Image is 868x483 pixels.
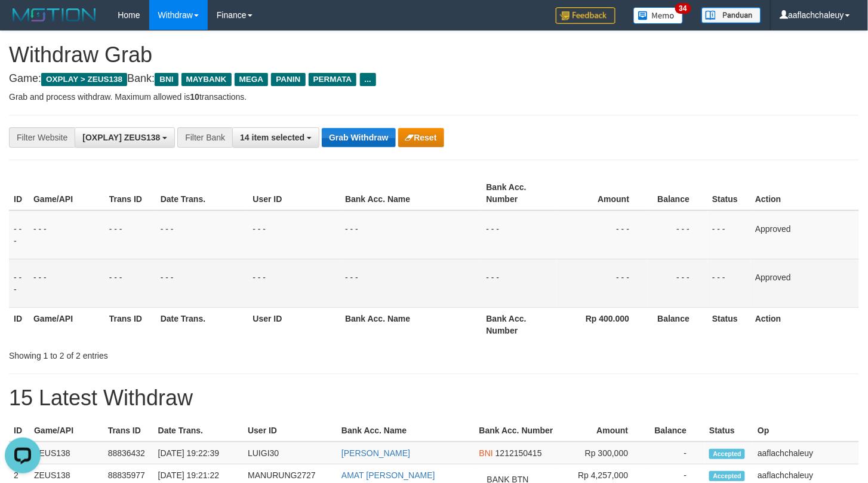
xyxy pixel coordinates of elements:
[153,420,244,442] th: Date Trans.
[341,470,435,480] a: AMAT [PERSON_NAME]
[750,259,859,307] td: Approved
[340,307,481,341] th: Bank Acc. Name
[9,307,29,341] th: ID
[647,176,707,210] th: Balance
[475,420,558,442] th: Bank Acc. Number
[707,259,750,307] td: - - -
[9,91,859,103] p: Grab and process withdraw. Maximum allowed is transactions.
[479,448,493,458] span: BNI
[9,420,29,442] th: ID
[557,210,647,259] td: - - -
[82,133,160,142] span: [OXPLAY] ZEUS138
[9,345,353,362] div: Showing 1 to 2 of 2 entries
[155,73,178,86] span: BNI
[707,176,750,210] th: Status
[181,73,232,86] span: MAYBANK
[271,73,305,86] span: PANIN
[495,448,542,458] span: Copy 1212150415 to clipboard
[707,210,750,259] td: - - -
[675,3,691,14] span: 34
[341,448,410,458] a: [PERSON_NAME]
[647,307,707,341] th: Balance
[156,210,248,259] td: - - -
[75,127,175,148] button: [OXPLAY] ZEUS138
[633,7,684,24] img: Button%20Memo.svg
[104,259,156,307] td: - - -
[9,386,859,410] h1: 15 Latest Withdraw
[240,133,304,142] span: 14 item selected
[340,259,481,307] td: - - -
[9,210,29,259] td: - - -
[177,127,232,148] div: Filter Bank
[647,210,707,259] td: - - -
[556,7,615,24] img: Feedback.jpg
[29,210,104,259] td: - - -
[646,420,704,442] th: Balance
[9,176,29,210] th: ID
[248,307,340,341] th: User ID
[704,420,753,442] th: Status
[340,176,481,210] th: Bank Acc. Name
[750,307,859,341] th: Action
[248,210,340,259] td: - - -
[646,442,704,464] td: -
[104,210,156,259] td: - - -
[156,307,248,341] th: Date Trans.
[41,73,127,86] span: OXPLAY > ZEUS138
[9,127,75,148] div: Filter Website
[235,73,269,86] span: MEGA
[340,210,481,259] td: - - -
[482,210,558,259] td: - - -
[557,307,647,341] th: Rp 400.000
[9,43,859,67] h1: Withdraw Grab
[709,471,745,481] span: Accepted
[309,73,357,86] span: PERMATA
[360,73,376,86] span: ...
[104,176,156,210] th: Trans ID
[156,176,248,210] th: Date Trans.
[322,128,395,147] button: Grab Withdraw
[104,307,156,341] th: Trans ID
[156,259,248,307] td: - - -
[29,176,104,210] th: Game/API
[482,307,558,341] th: Bank Acc. Number
[103,442,153,464] td: 88836432
[753,442,859,464] td: aaflachchaleuy
[9,6,100,24] img: MOTION_logo.png
[243,442,337,464] td: LUIGI30
[750,210,859,259] td: Approved
[707,307,750,341] th: Status
[29,307,104,341] th: Game/API
[558,442,647,464] td: Rp 300,000
[558,420,647,442] th: Amount
[248,176,340,210] th: User ID
[248,259,340,307] td: - - -
[29,442,103,464] td: ZEUS138
[647,259,707,307] td: - - -
[337,420,475,442] th: Bank Acc. Name
[190,92,199,102] strong: 10
[9,73,859,85] h4: Game: Bank:
[753,420,859,442] th: Op
[103,420,153,442] th: Trans ID
[5,5,41,41] button: Open LiveChat chat widget
[153,442,244,464] td: [DATE] 19:22:39
[232,127,319,148] button: 14 item selected
[557,176,647,210] th: Amount
[482,259,558,307] td: - - -
[709,449,745,459] span: Accepted
[750,176,859,210] th: Action
[29,420,103,442] th: Game/API
[557,259,647,307] td: - - -
[243,420,337,442] th: User ID
[701,7,761,23] img: panduan.png
[9,259,29,307] td: - - -
[482,176,558,210] th: Bank Acc. Number
[398,128,444,147] button: Reset
[29,259,104,307] td: - - -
